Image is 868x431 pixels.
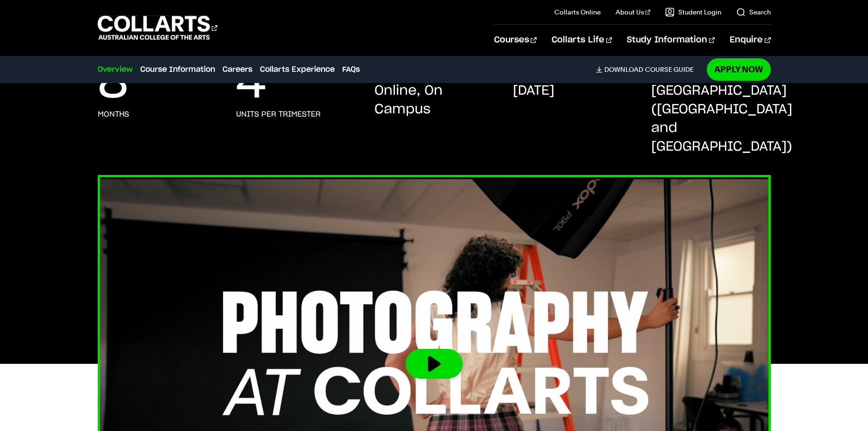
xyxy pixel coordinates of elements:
[98,110,129,119] h3: months
[616,7,650,17] a: About Us
[222,64,252,75] a: Careers
[554,7,601,17] a: Collarts Online
[140,64,215,75] a: Course Information
[98,14,217,41] div: Go to homepage
[342,64,360,75] a: FAQs
[665,7,721,17] a: Student Login
[736,7,771,17] a: Search
[98,65,128,102] p: 8
[707,58,771,80] a: Apply Now
[236,110,321,119] h3: units per trimester
[494,25,537,56] a: Courses
[596,65,701,74] a: DownloadCourse Guide
[627,25,715,56] a: Study Information
[552,25,612,56] a: Collarts Life
[651,82,792,156] p: [GEOGRAPHIC_DATA] ([GEOGRAPHIC_DATA] and [GEOGRAPHIC_DATA])
[98,64,133,75] a: Overview
[513,82,554,100] p: [DATE]
[730,25,770,56] a: Enquire
[260,64,335,75] a: Collarts Experience
[604,65,643,74] span: Download
[236,65,266,102] p: 4
[374,82,494,119] p: Online, On Campus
